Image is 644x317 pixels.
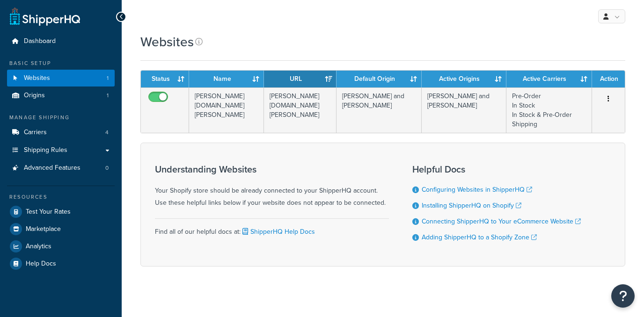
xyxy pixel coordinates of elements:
[141,71,189,87] th: Status: activate to sort column ascending
[422,201,521,210] a: Installing ShipperHQ on Shopify
[422,87,506,133] td: [PERSON_NAME] and [PERSON_NAME]
[7,142,115,159] a: Shipping Rules
[7,255,115,272] a: Help Docs
[107,74,109,82] span: 1
[264,71,337,87] th: URL: activate to sort column ascending
[7,70,115,87] li: Websites
[264,87,337,133] td: [PERSON_NAME][DOMAIN_NAME][PERSON_NAME]
[189,87,264,133] td: [PERSON_NAME][DOMAIN_NAME][PERSON_NAME]
[7,87,115,104] li: Origins
[592,71,625,87] th: Action
[105,164,109,172] span: 0
[611,284,635,308] button: Open Resource Center
[7,124,115,141] a: Carriers 4
[422,185,532,195] a: Configuring Websites in ShipperHQ
[26,208,71,216] span: Test Your Rates
[107,92,109,100] span: 1
[26,225,61,233] span: Marketplace
[7,124,115,141] li: Carriers
[7,159,115,177] li: Advanced Features
[506,71,592,87] th: Active Carriers: activate to sort column ascending
[7,70,115,87] a: Websites 1
[155,164,389,209] div: Your Shopify store should be already connected to your ShipperHQ account. Use these helpful links...
[189,71,264,87] th: Name: activate to sort column ascending
[7,203,115,220] a: Test Your Rates
[337,87,421,133] td: [PERSON_NAME] and [PERSON_NAME]
[155,218,389,238] div: Find all of our helpful docs at:
[7,193,115,201] div: Resources
[24,129,47,137] span: Carriers
[140,33,194,51] h1: Websites
[105,129,109,137] span: 4
[24,92,45,100] span: Origins
[412,164,581,174] h3: Helpful Docs
[24,37,56,45] span: Dashboard
[241,227,315,237] a: ShipperHQ Help Docs
[506,87,592,133] td: Pre-Order In Stock In Stock & Pre-Order Shipping
[7,114,115,122] div: Manage Shipping
[7,33,115,50] a: Dashboard
[7,87,115,104] a: Origins 1
[24,74,50,82] span: Websites
[24,164,80,172] span: Advanced Features
[422,216,581,226] a: Connecting ShipperHQ to Your eCommerce Website
[155,164,389,174] h3: Understanding Websites
[7,59,115,67] div: Basic Setup
[7,159,115,177] a: Advanced Features 0
[26,260,56,268] span: Help Docs
[422,71,506,87] th: Active Origins: activate to sort column ascending
[422,232,537,242] a: Adding ShipperHQ to a Shopify Zone
[7,238,115,255] a: Analytics
[26,243,51,251] span: Analytics
[24,146,67,154] span: Shipping Rules
[10,7,80,26] a: ShipperHQ Home
[7,221,115,238] a: Marketplace
[337,71,421,87] th: Default Origin: activate to sort column ascending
